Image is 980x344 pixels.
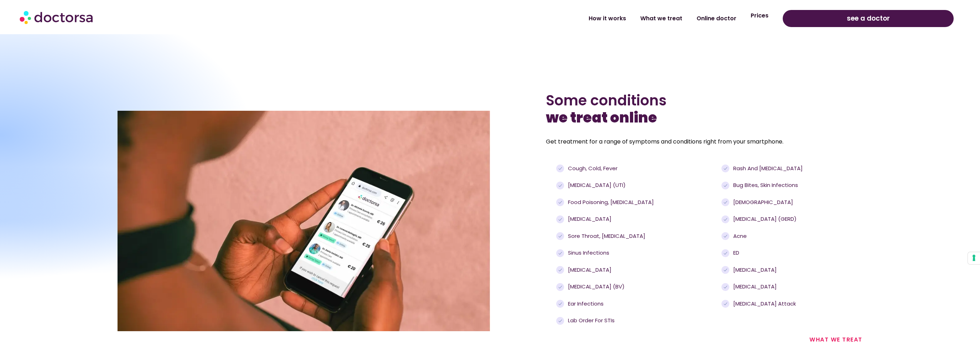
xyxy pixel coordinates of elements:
[556,165,718,173] a: Cough, cold, fever
[556,249,718,257] a: Sinus infections
[744,7,776,24] a: Prices
[783,10,954,27] a: see a doctor
[809,335,862,344] a: what we treat
[566,165,617,173] span: Cough, cold, fever
[566,266,611,274] span: [MEDICAL_DATA]
[566,317,615,325] span: Lab order for STIs
[556,266,718,274] a: [MEDICAL_DATA]
[721,232,853,240] a: Acne
[546,137,862,147] p: Get treatment for a range of symptoms and conditions right from your smartphone.
[689,10,744,27] a: Online doctor
[566,198,654,207] span: Food poisoning, [MEDICAL_DATA]
[731,198,793,207] span: [DEMOGRAPHIC_DATA]
[556,283,718,291] a: [MEDICAL_DATA] (BV)
[556,215,718,223] a: [MEDICAL_DATA]
[731,165,803,173] span: Rash and [MEDICAL_DATA]
[721,165,853,173] a: Rash and [MEDICAL_DATA]
[566,300,604,308] span: Ear infections
[721,283,853,291] a: [MEDICAL_DATA]
[721,181,853,189] a: Bug bites, skin infections
[731,215,797,223] span: [MEDICAL_DATA] (GERD)
[566,283,625,291] span: [MEDICAL_DATA] (BV)
[566,215,611,223] span: [MEDICAL_DATA]
[546,92,862,126] h2: Some conditions
[556,300,718,308] a: Ear infections
[968,252,980,264] button: Your consent preferences for tracking technologies
[582,10,633,27] a: How it works
[556,232,718,240] a: Sore throat, [MEDICAL_DATA]
[546,108,657,127] b: we treat online
[556,181,718,189] a: [MEDICAL_DATA] (UTI)
[731,283,777,291] span: [MEDICAL_DATA]
[566,232,645,240] span: Sore throat, [MEDICAL_DATA]
[633,10,689,27] a: What we treat
[721,300,853,308] a: [MEDICAL_DATA] attack
[731,181,798,189] span: Bug bites, skin infections
[731,266,777,274] span: [MEDICAL_DATA]
[556,198,718,207] a: Food poisoning, [MEDICAL_DATA]
[731,249,739,257] span: ED
[721,198,853,207] a: [DEMOGRAPHIC_DATA]
[731,300,796,308] span: [MEDICAL_DATA] attack
[247,10,776,27] nav: Menu
[566,181,626,189] span: [MEDICAL_DATA] (UTI)
[566,249,609,257] span: Sinus infections
[731,232,747,240] span: Acne
[847,13,890,24] span: see a doctor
